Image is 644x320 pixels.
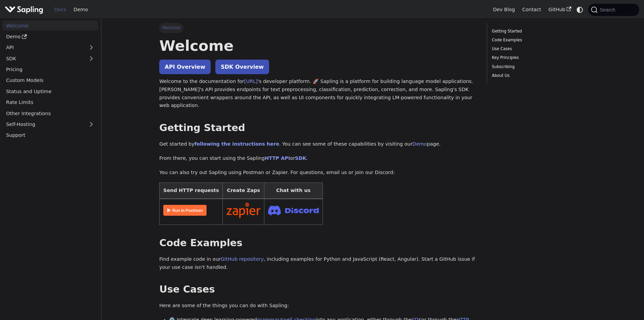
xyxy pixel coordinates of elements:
[2,32,98,42] a: Demo
[492,64,583,70] a: Subscribing
[159,255,477,272] p: Find example code in our , including examples for Python and JavaScript (React, Angular). Start a...
[265,155,290,161] a: HTTP API
[159,23,477,33] nav: Breadcrumbs
[492,72,583,79] a: About Us
[159,169,477,177] p: You can also try out Sapling using Postman or Zapier. For questions, email us or join our Discord:
[2,120,98,129] a: Self-Hosting
[215,60,269,74] a: SDK Overview
[194,141,279,147] a: following the instructions here
[575,5,585,15] button: Switch between dark and light mode (currently system mode)
[489,4,518,15] a: Dev Blog
[160,183,223,199] th: Send HTTP requests
[85,43,98,52] button: Expand sidebar category 'API'
[2,108,98,118] a: Other Integrations
[492,55,583,61] a: Key Principles
[159,154,477,163] p: From there, you can start using the Sapling or .
[159,302,477,310] p: Here are some of the things you can do with Sapling:
[264,183,323,199] th: Chat with us
[492,28,583,35] a: Getting Started
[159,78,477,110] p: Welcome to the documentation for 's developer platform. 🚀 Sapling is a platform for building lang...
[223,183,264,199] th: Create Zaps
[492,37,583,43] a: Code Examples
[2,65,98,74] a: Pricing
[51,4,70,15] a: Docs
[70,4,92,15] a: Demo
[519,4,545,15] a: Contact
[2,76,98,85] a: Custom Models
[159,37,477,55] h1: Welcome
[159,237,477,249] h2: Code Examples
[159,60,211,74] a: API Overview
[2,21,98,30] a: Welcome
[588,4,639,16] button: Search (Command+K)
[545,4,575,15] a: GitHub
[244,79,258,84] a: [URL]
[295,155,306,161] a: SDK
[5,5,46,15] a: Sapling.aiSapling.ai
[5,5,43,15] img: Sapling.ai
[163,205,207,216] img: Run in Postman
[159,140,477,148] p: Get started by . You can see some of these capabilities by visiting our page.
[2,98,98,107] a: Rate Limits
[2,43,85,52] a: API
[2,54,85,63] a: SDK
[412,141,427,147] a: Demo
[268,204,319,217] img: Join Discord
[159,283,477,296] h2: Use Cases
[492,46,583,52] a: Use Cases
[2,86,98,96] a: Status and Uptime
[2,130,98,140] a: Support
[598,7,619,13] span: Search
[221,256,264,262] a: GitHub repository
[226,202,260,218] img: Connect in Zapier
[159,122,477,134] h2: Getting Started
[159,23,183,33] span: Welcome
[85,54,98,63] button: Expand sidebar category 'SDK'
